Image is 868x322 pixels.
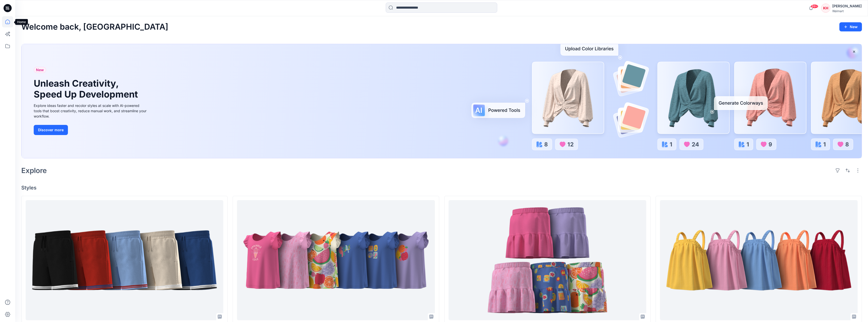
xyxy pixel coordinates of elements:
h4: Styles [21,185,862,191]
div: Explore ideas faster and recolor styles at scale with AI-powered tools that boost creativity, red... [34,103,148,119]
h2: Explore [21,166,47,175]
h1: Unleash Creativity, Speed Up Development [34,78,140,100]
span: 99+ [811,4,818,8]
a: TBDHQ_TG PUCKER RIB CAMI [660,200,858,320]
a: TBDHQ_TG RUFFLE TANK [237,200,435,320]
div: KH [821,4,830,13]
button: New [839,22,862,31]
a: S2648880 - MESH HEM SHORT [26,200,223,320]
h2: Welcome back, [GEOGRAPHIC_DATA] [21,22,168,32]
div: [PERSON_NAME] [832,3,862,9]
a: TBDHQ_TG SCOOTER [449,200,646,320]
div: Walmart [832,9,862,13]
span: New [36,67,44,73]
button: Discover more [34,125,68,135]
a: Discover more [34,125,148,135]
